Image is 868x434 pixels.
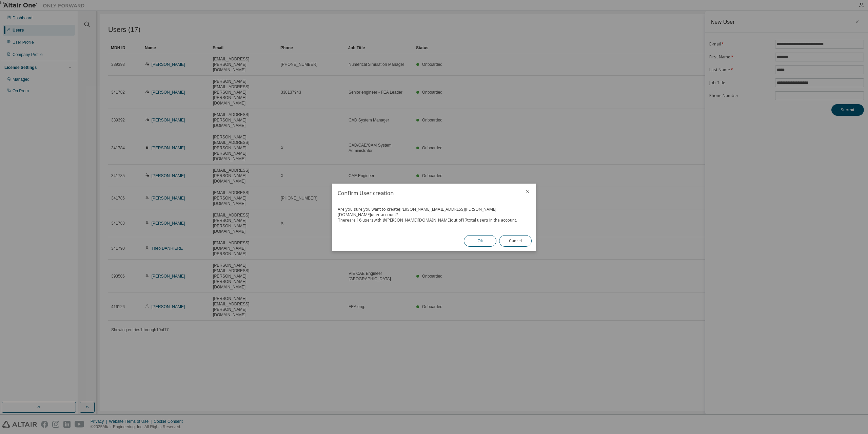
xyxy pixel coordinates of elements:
button: Cancel [499,235,532,247]
div: Are you sure you want to create [PERSON_NAME][EMAIL_ADDRESS][PERSON_NAME][DOMAIN_NAME] user account? [338,207,530,218]
div: There are 16 users with @ [PERSON_NAME][DOMAIN_NAME] out of 17 total users in the account. [338,218,530,223]
button: Ok [464,235,496,247]
h2: Confirm User creation [332,184,519,203]
button: close [525,189,530,194]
